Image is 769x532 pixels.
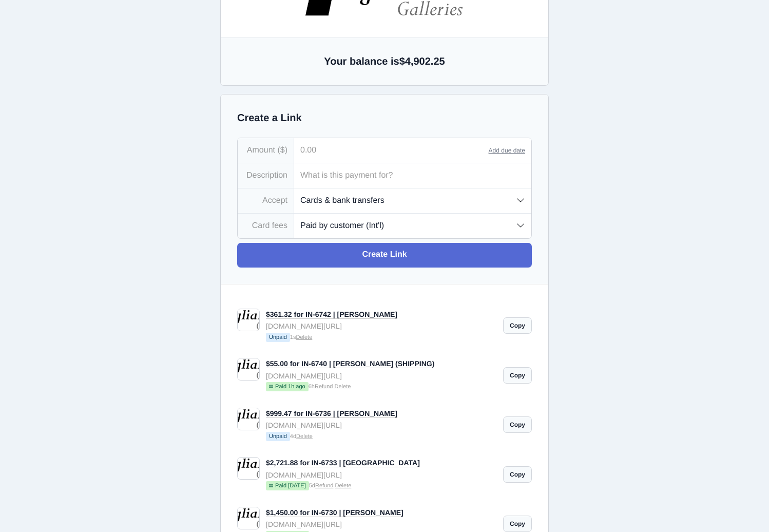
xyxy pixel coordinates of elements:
span: Unpaid [266,432,290,441]
a: Delete [335,384,351,390]
a: Copy [503,516,532,532]
div: Description [238,163,294,188]
p: IN-6742 | [PERSON_NAME] [188,161,399,175]
a: Bank transfer [329,212,399,237]
div: [DOMAIN_NAME][URL] [266,469,497,481]
div: [DOMAIN_NAME][URL] [266,320,497,332]
a: $55.00 for IN-6740 | [PERSON_NAME] (SHIPPING) [266,359,434,368]
small: 6h [266,382,497,392]
div: Card fees [238,214,294,238]
a: Copy [503,367,532,384]
small: [STREET_ADDRESS][US_STATE] [188,113,399,138]
img: powered-by-stripe.svg [264,398,323,406]
div: [DOMAIN_NAME][URL] [266,370,497,382]
p: $361.32 [188,177,399,189]
small: 4d [266,432,497,442]
span: Paid 1h ago [266,382,309,391]
h2: Your balance is [237,54,532,69]
small: 5d [266,481,497,491]
input: What is this payment for? [294,163,531,188]
a: Delete [296,433,313,440]
iframe: Secure card payment input frame [194,307,393,316]
a: Refund [315,384,333,390]
a: Google Pay [258,212,329,237]
a: $1,450.00 for IN-6730 | [PERSON_NAME] [266,508,403,517]
input: Your name or business name [188,249,399,274]
a: Copy [503,317,532,334]
a: $2,721.88 for IN-6733 | [GEOGRAPHIC_DATA] [266,459,420,467]
div: Accept [238,188,294,213]
input: 0.00 [294,138,489,163]
a: Delete [335,483,352,489]
span: $4,902.25 [399,56,445,67]
span: Unpaid [266,333,290,342]
button: Submit Payment [188,359,399,384]
a: Delete [296,334,312,340]
a: Create Link [237,243,532,268]
div: [DOMAIN_NAME][URL] [266,420,497,431]
small: 1s [266,333,497,343]
a: Copy [503,466,532,483]
a: Refund [315,483,333,489]
small: Card fee ($18.73) will be applied. [188,336,399,347]
span: Paid [DATE] [266,481,309,490]
a: Add due date [489,147,525,154]
a: $999.47 for IN-6736 | [PERSON_NAME] [266,409,397,418]
div: Amount ($) [238,138,294,163]
input: Email (for receipt) [188,274,399,299]
img: images%2Flogos%2FNHEjR4F79tOipA5cvDi8LzgAg5H3-logo.jpg [213,62,374,97]
h2: Create a Link [237,111,532,125]
div: [DOMAIN_NAME][URL] [266,519,497,530]
a: $361.32 for IN-6742 | [PERSON_NAME] [266,310,397,319]
a: Copy [503,416,532,433]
